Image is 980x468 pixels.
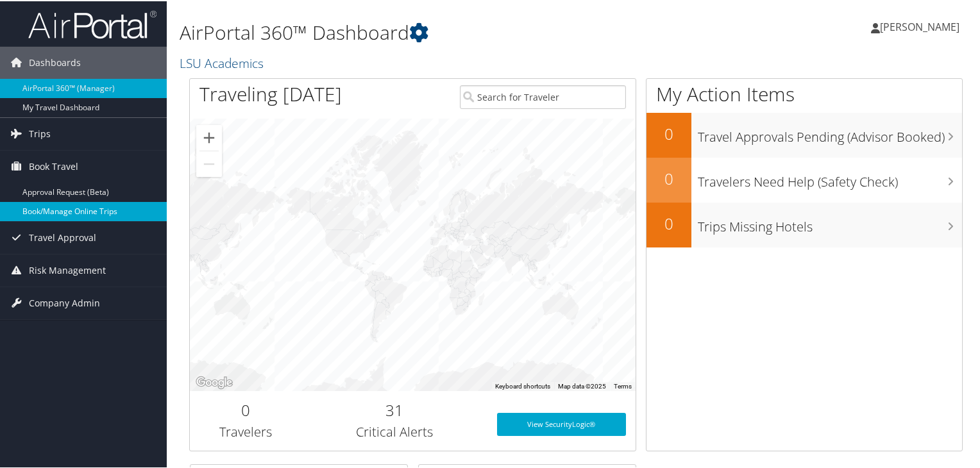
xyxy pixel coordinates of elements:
[311,398,478,420] h2: 31
[698,121,962,145] h3: Travel Approvals Pending (Advisor Booked)
[29,46,81,78] span: Dashboards
[646,156,962,201] a: 0Travelers Need Help (Safety Check)
[199,398,292,420] h2: 0
[614,381,632,389] a: Terms (opens in new tab)
[497,412,627,435] a: View SecurityLogic®
[646,79,962,106] h1: My Action Items
[646,201,962,246] a: 0Trips Missing Hotels
[199,79,342,106] h1: Traveling [DATE]
[29,286,100,318] span: Company Admin
[880,19,959,33] span: [PERSON_NAME]
[698,165,962,190] h3: Travelers Need Help (Safety Check)
[193,373,235,390] a: Open this area in Google Maps (opens a new window)
[646,212,691,233] h2: 0
[199,422,292,440] h3: Travelers
[29,253,106,285] span: Risk Management
[495,381,550,390] button: Keyboard shortcuts
[311,422,478,440] h3: Critical Alerts
[646,122,691,144] h2: 0
[180,53,267,71] a: LSU Academics
[180,18,708,45] h1: AirPortal 360™ Dashboard
[871,6,972,45] a: [PERSON_NAME]
[558,381,606,389] span: Map data ©2025
[460,84,627,108] input: Search for Traveler
[698,210,962,235] h3: Trips Missing Hotels
[29,117,51,149] span: Trips
[196,150,222,176] button: Zoom out
[646,112,962,156] a: 0Travel Approvals Pending (Advisor Booked)
[193,373,235,390] img: Google
[29,149,78,181] span: Book Travel
[28,8,156,38] img: airportal-logo.png
[646,167,691,188] h2: 0
[29,221,96,253] span: Travel Approval
[196,124,222,149] button: Zoom in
